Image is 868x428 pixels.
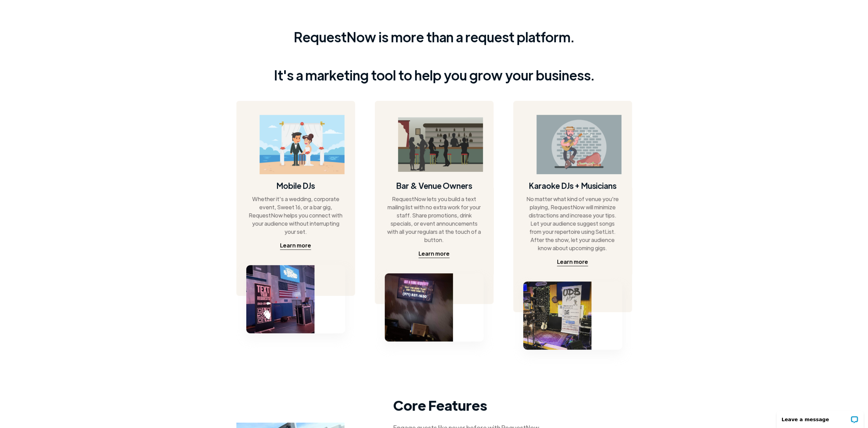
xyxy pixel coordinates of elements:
img: guitarist [536,115,621,174]
img: bar tv [385,273,453,341]
div: RequestNow lets you build a text mailing list with no extra work for your staff. Share promotions... [386,195,481,244]
div: Learn more [557,258,588,266]
a: Learn more [418,249,450,258]
img: bar image [398,117,483,172]
a: Learn more [280,241,311,250]
h4: Mobile DJs [276,180,315,191]
h4: Karaoke DJs + Musicians [529,180,616,191]
iframe: LiveChat chat widget [772,407,868,428]
div: RequestNow is more than a request platform. It's a marketing tool to help you grow your business. [274,27,594,85]
div: Whether it's a wedding, corporate event, Sweet 16, or a bar gig, RequestNow helps you connect wit... [248,195,343,236]
img: musician stand [523,281,591,350]
img: school dance with a poster [246,265,314,333]
a: Learn more [557,258,588,266]
h4: Bar & Venue Owners [396,180,472,191]
img: wedding on a beach [260,115,344,174]
div: Learn more [280,241,311,249]
div: No matter what kind of venue you're playing, RequestNow will minimize distractions and increase y... [525,195,620,252]
strong: Core Features [393,396,487,414]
